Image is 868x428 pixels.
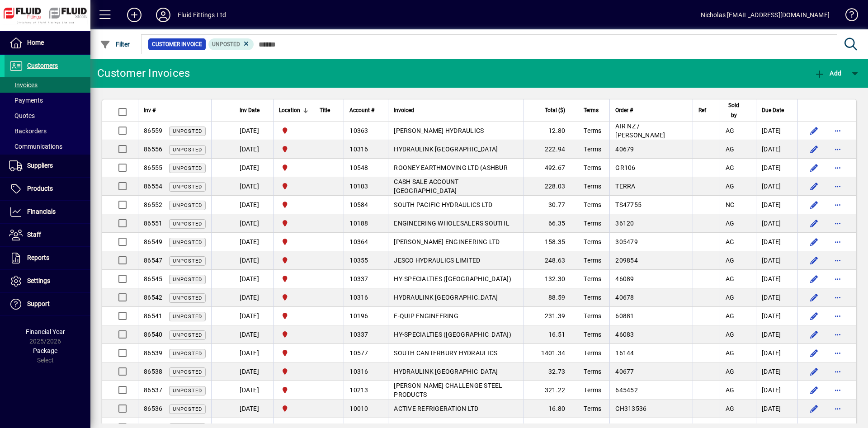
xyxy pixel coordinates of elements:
td: [DATE] [234,214,273,233]
span: Quotes [9,112,35,119]
td: 228.03 [524,177,578,196]
td: [DATE] [234,288,273,307]
span: FLUID FITTINGS CHRISTCHURCH [279,348,308,358]
span: Terms [584,386,601,394]
span: Suppliers [27,162,53,169]
span: Financials [27,208,56,215]
span: 86556 [144,146,162,153]
a: Suppliers [5,155,90,177]
button: More options [830,235,845,249]
div: Location [279,105,308,115]
button: Edit [807,198,821,212]
span: Unposted [173,295,202,301]
td: 132.30 [524,270,578,288]
span: FLUID FITTINGS CHRISTCHURCH [279,274,308,284]
span: Sold by [726,100,742,120]
div: Order # [615,105,687,115]
span: Staff [27,231,41,238]
button: Profile [149,7,178,23]
span: Inv Date [240,105,259,115]
span: 36120 [615,220,634,227]
div: Due Date [762,105,792,115]
span: Ref [698,105,706,115]
span: 10577 [349,349,368,357]
span: AIR NZ / [PERSON_NAME] [615,122,665,139]
span: Title [320,105,330,115]
span: ACTIVE REFRIGERATION LTD [394,405,478,412]
span: Terms [584,257,601,264]
button: More options [830,346,845,360]
span: 10364 [349,238,368,245]
span: FLUID FITTINGS CHRISTCHURCH [279,218,308,228]
span: 86545 [144,275,162,282]
span: 209854 [615,257,638,264]
td: [DATE] [756,270,797,288]
span: FLUID FITTINGS CHRISTCHURCH [279,237,308,247]
div: Inv # [144,105,206,115]
td: 492.67 [524,159,578,177]
span: AG [726,275,735,282]
span: FLUID FITTINGS CHRISTCHURCH [279,255,308,265]
span: Communications [9,143,62,150]
span: Terms [584,127,601,134]
td: [DATE] [756,344,797,362]
span: AG [726,312,735,320]
span: 40677 [615,368,634,375]
a: Settings [5,270,90,292]
td: [DATE] [234,325,273,344]
button: Filter [98,36,132,52]
span: 86536 [144,405,162,412]
span: Unposted [173,202,202,208]
a: Home [5,32,90,54]
span: Settings [27,277,50,284]
span: FLUID FITTINGS CHRISTCHURCH [279,385,308,395]
span: 305479 [615,238,638,245]
button: More options [830,364,845,379]
td: 66.35 [524,214,578,233]
button: Edit [807,272,821,286]
button: Edit [807,364,821,379]
span: TS47755 [615,201,642,208]
a: Reports [5,247,90,269]
span: 10103 [349,183,368,190]
button: More options [830,253,845,268]
button: Edit [807,401,821,416]
span: HYDRAULINK [GEOGRAPHIC_DATA] [394,368,498,375]
span: 86554 [144,183,162,190]
span: Terms [584,201,601,208]
span: Order # [615,105,633,115]
td: [DATE] [234,307,273,325]
span: 10355 [349,257,368,264]
button: More options [830,160,845,175]
td: [DATE] [234,270,273,288]
span: Total ($) [545,105,565,115]
button: Edit [807,123,821,138]
button: More options [830,123,845,138]
span: TERRA [615,183,635,190]
span: Add [814,70,841,77]
span: Invoices [9,81,38,89]
a: Communications [5,139,90,154]
td: [DATE] [234,140,273,159]
span: 645452 [615,386,638,394]
span: 10213 [349,386,368,394]
span: Support [27,300,50,307]
mat-chip: Customer Invoice Status: Unposted [208,38,254,50]
span: 86551 [144,220,162,227]
td: 222.94 [524,140,578,159]
span: [PERSON_NAME] HYDRAULICS [394,127,484,134]
span: Customer Invoice [152,40,202,49]
span: NC [726,201,735,208]
button: Add [812,65,844,81]
span: 46083 [615,331,634,338]
a: Staff [5,224,90,246]
span: FLUID FITTINGS CHRISTCHURCH [279,367,308,376]
div: Inv Date [240,105,268,115]
span: Unposted [173,388,202,394]
span: Terms [584,146,601,153]
span: 86549 [144,238,162,245]
span: 10188 [349,220,368,227]
td: 158.35 [524,233,578,251]
td: 321.22 [524,381,578,400]
td: 231.39 [524,307,578,325]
